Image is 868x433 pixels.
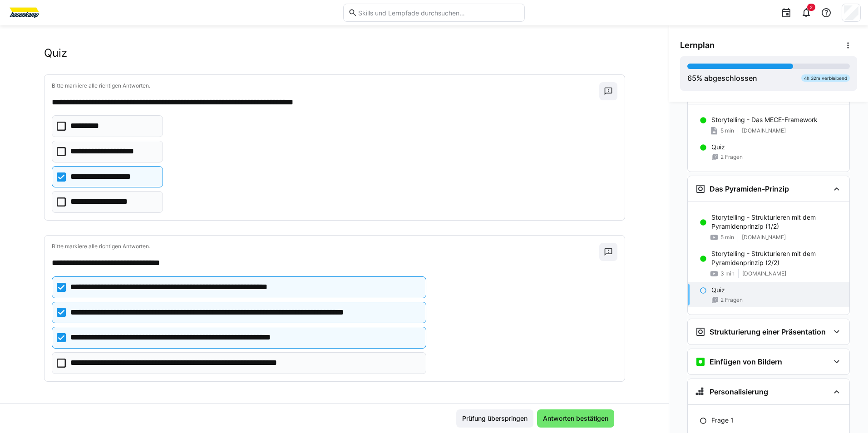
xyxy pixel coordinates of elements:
[720,127,734,134] span: 5 min
[710,357,782,366] h3: Einfügen von Bildern
[680,40,715,50] span: Lernplan
[720,296,743,304] span: 2 Fragen
[711,285,725,295] p: Quiz
[711,249,842,267] p: Storytelling - Strukturieren mit dem Pyramidenprinzip (2/2)
[742,270,786,277] span: [DOMAIN_NAME]
[810,5,813,10] span: 2
[720,234,734,241] span: 5 min
[710,184,789,193] h3: Das Pyramiden-Prinzip
[357,9,520,17] input: Skills und Lernpfade durchsuchen…
[710,327,826,336] h3: Strukturierung einer Präsentation
[801,74,850,82] div: 4h 32m verbleibend
[687,74,696,83] span: 65
[52,82,599,89] p: Bitte markiere alle richtigen Antworten.
[720,270,735,277] span: 3 min
[542,414,610,423] span: Antworten bestätigen
[710,387,768,396] h3: Personalisierung
[711,143,725,152] p: Quiz
[44,46,67,60] h2: Quiz
[742,234,786,241] span: [DOMAIN_NAME]
[537,409,614,428] button: Antworten bestätigen
[742,127,786,134] span: [DOMAIN_NAME]
[720,153,743,161] span: 2 Fragen
[711,115,818,124] p: Storytelling - Das MECE-Framework
[711,416,734,425] p: Frage 1
[456,409,533,428] button: Prüfung überspringen
[711,213,842,231] p: Storytelling - Strukturieren mit dem Pyramidenprinzip (1/2)
[52,243,599,250] p: Bitte markiere alle richtigen Antworten.
[687,73,757,84] div: % abgeschlossen
[461,414,529,423] span: Prüfung überspringen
